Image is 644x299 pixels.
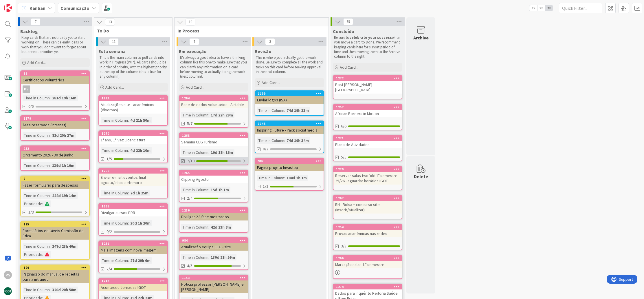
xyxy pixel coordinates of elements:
div: Provas académicas nas redes [333,230,402,237]
span: Add Card... [262,80,280,85]
a: 1273Atualizações site - académicos (diversas)Time in Column:4d 21h 50m [98,95,168,126]
span: 3x [545,5,553,11]
span: 1/3 [28,209,34,215]
a: 1179Área reservada (intranet)Time in Column:82d 20h 27m [20,115,90,141]
div: 1261 [102,204,167,208]
div: Enviar logos (ISA) [255,96,324,104]
div: Prioridade [23,251,42,258]
div: Atualização equipa CEG - site [179,243,248,251]
div: Prioridade [23,200,42,207]
div: 125 [21,222,89,227]
div: 1273Atualizações site - académicos (diversas) [99,96,167,114]
div: 1273 [102,96,167,100]
p: Be sure to when you move a card to Done. We recommend keeping cards here for s short period of ti... [334,35,401,59]
div: 1267 [336,196,402,200]
span: 2x [537,5,545,11]
span: : [128,117,129,123]
a: 1261Divulgar cursos PRRTime in Column:20d 1h 20m0/2 [98,203,168,236]
div: Time in Column [257,107,284,114]
span: 10 [186,19,195,25]
div: Archive [413,34,429,41]
div: 1270 [102,132,167,136]
div: 104d 1h 1m [285,175,308,181]
span: : [208,187,209,193]
span: Em execução [179,48,207,54]
a: 984Atualização equipa CEG - siteTime in Column:130d 21h 59m4/5 [179,237,248,270]
span: 4/5 [187,263,192,269]
div: 1229 [333,167,402,172]
div: 1270 [99,131,167,136]
span: : [208,149,209,156]
div: Time in Column [23,95,50,101]
div: 1216Divulgar 2.ª fase mestrados [179,208,248,220]
div: 1216 [182,208,248,212]
div: Time in Column [23,132,50,138]
div: 1179Área reservada (intranet) [21,116,89,129]
span: : [208,224,209,230]
div: Orçamento 2026 - 30 de junho [21,151,89,159]
a: 1216Divulgar 2.ª fase mestradosTime in Column:42d 23h 8m [179,207,248,233]
div: 1261 [99,204,167,209]
div: 952 [23,147,89,151]
div: 1257 [336,105,402,109]
div: Time in Column [181,224,208,230]
div: Base de dados voluntários - Airtable [179,101,248,108]
div: 2Fazer formulário para despesas [21,176,89,189]
div: 1272 [333,76,402,81]
div: 1264 [179,96,248,101]
div: RH - Bolsa + concurso site (inserir/atualizar) [333,201,402,214]
div: Reservar salas twofold 1º semestre 25/26 - aguardar horários IGOT [333,172,402,185]
div: 224d 19h 14m [51,192,78,199]
div: 1272 [336,76,402,80]
div: 1143 [255,121,324,126]
div: Enviar e-mail eventos final agosto/início setembro [99,174,167,186]
div: Aconteceu Jornadas IGOT [99,284,167,291]
a: 1264Base de dados voluntários - AirtableTime in Column:17d 22h 29m5/7 [179,95,248,128]
div: Time in Column [101,147,128,154]
div: Divulgar 2.ª fase mestrados [179,213,248,220]
div: 10d 18h 16m [209,149,234,156]
a: 12701º ano, 1ª vez LicenciaturaTime in Column:4d 22h 10m1/5 [98,130,168,163]
a: 1199Enviar logos (ISA)Time in Column:74d 19h 33m [255,90,324,116]
a: 952Orçamento 2026 - 30 de junhoTime in Column:139d 1h 10m [20,145,90,171]
span: 1x [529,5,537,11]
div: 1267 [333,196,402,201]
div: 1179 [21,116,89,121]
div: 129Paginação do manual de receitas para a intranet [21,265,89,283]
div: 20d 1h 20m [129,220,152,226]
a: 1254Provas académicas nas redes3/3 [333,224,402,250]
div: Notícia professor [PERSON_NAME] e [PERSON_NAME] [179,280,248,293]
div: Time in Column [23,192,50,199]
span: Add Card... [105,85,124,90]
div: 125 [23,222,89,226]
span: : [50,243,51,249]
span: Add Card... [27,60,46,65]
p: It's always a good idea to have a thinking column like this one to make sure that you can clarify... [180,55,247,79]
a: 1272Post [PERSON_NAME] - [GEOGRAPHIC_DATA] [333,75,402,99]
span: : [50,162,51,169]
div: 130d 21h 59m [209,254,236,260]
span: 6/6 [341,123,346,129]
span: 0/2 [263,146,268,152]
div: PS [23,85,30,93]
span: Kanban [30,5,45,12]
span: : [50,132,51,138]
div: 1º ano, 1ª vez Licenciatura [99,136,167,144]
div: 1199 [258,92,324,96]
span: : [208,254,209,260]
div: 2 [21,176,89,181]
a: 1251Mais imagens com nova imagemTime in Column:27d 20h 6m2/4 [98,240,168,273]
div: PS [4,271,12,279]
span: Esta semana [98,48,126,54]
div: 125Formulários editáveis Comissão de Ética [21,222,89,240]
div: 1268Semana CEG Turismo [179,133,248,146]
span: 5/7 [187,121,192,127]
input: Quick Filter... [559,3,602,13]
span: To Do [97,28,165,34]
span: Add Card... [186,85,204,90]
div: 1268 [179,133,248,138]
span: In Process [177,28,321,34]
div: Marcação salas 1.º semestre [333,261,402,268]
span: Add Card... [340,65,358,70]
div: Mais imagens com nova imagem [99,246,167,254]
